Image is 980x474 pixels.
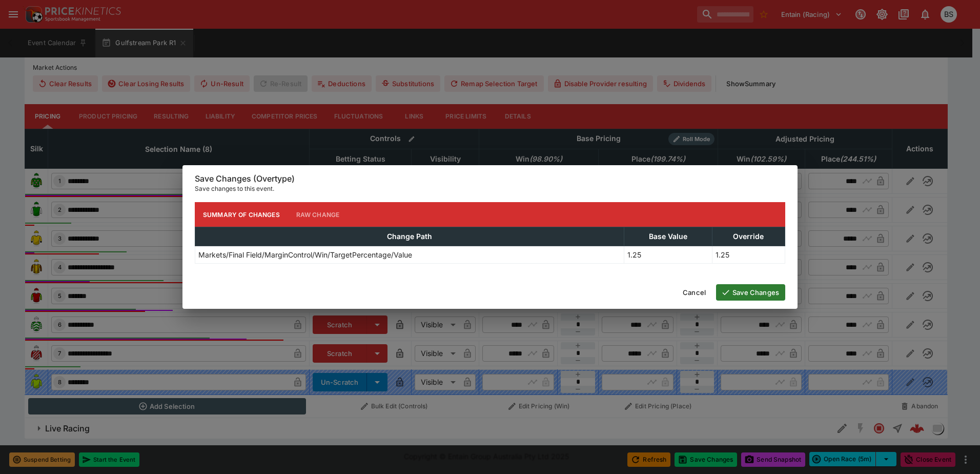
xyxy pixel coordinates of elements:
[716,284,785,301] button: Save Changes
[198,249,412,260] p: Markets/Final Field/MarginControl/Win/TargetPercentage/Value
[712,227,785,246] th: Override
[195,173,785,184] h6: Save Changes (Overtype)
[195,184,785,194] p: Save changes to this event.
[624,246,712,264] td: 1.25
[195,202,288,227] button: Summary of Changes
[288,202,348,227] button: Raw Change
[712,246,785,264] td: 1.25
[195,227,624,246] th: Change Path
[677,284,712,301] button: Cancel
[624,227,712,246] th: Base Value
